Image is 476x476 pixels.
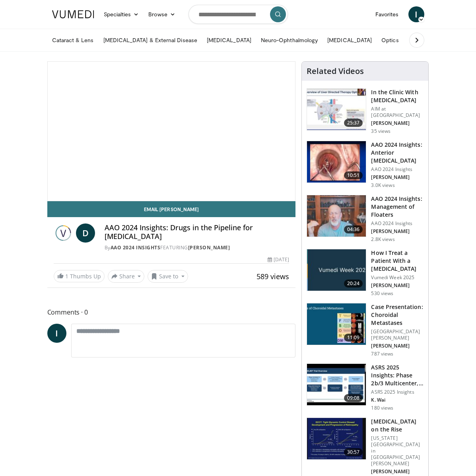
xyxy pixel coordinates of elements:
[371,141,424,165] h3: AAO 2024 Insights: Anterior [MEDICAL_DATA]
[371,88,424,104] h3: In the Clinic With [MEDICAL_DATA]
[371,274,424,281] p: Vumedi Week 2025
[47,32,99,48] a: Cataract & Lens
[344,448,363,456] span: 30:57
[371,128,391,134] p: 35 views
[371,405,393,411] p: 180 views
[47,201,296,217] a: Email [PERSON_NAME]
[371,389,424,395] p: ASRS 2025 Insights
[307,89,366,130] img: 79b7ca61-ab04-43f8-89ee-10b6a48a0462.150x105_q85_crop-smart_upscale.jpg
[307,88,424,134] a: 25:37 In the Clinic With [MEDICAL_DATA] AIM at [GEOGRAPHIC_DATA] [PERSON_NAME] 35 views
[307,141,366,183] img: fd942f01-32bb-45af-b226-b96b538a46e6.150x105_q85_crop-smart_upscale.jpg
[371,303,424,327] h3: Case Presentation: Choroidal Metastases
[99,6,144,22] a: Specialties
[65,272,68,280] span: 1
[371,195,424,219] h3: AAO 2024 Insights: Management of Floaters
[307,195,366,237] img: 8e655e61-78ac-4b3e-a4e7-f43113671c25.150x105_q85_crop-smart_upscale.jpg
[111,244,161,251] a: AAO 2024 Insights
[188,244,230,251] a: [PERSON_NAME]
[371,106,424,119] p: AIM at [GEOGRAPHIC_DATA]
[371,397,424,403] p: K. Wai
[307,303,424,357] a: 11:09 Case Presentation: Choroidal Metastases [GEOGRAPHIC_DATA][PERSON_NAME] [PERSON_NAME] 787 views
[307,364,366,405] img: 5ecb1300-18cb-4c0f-a8aa-cdae21dd4259.150x105_q85_crop-smart_upscale.jpg
[344,119,363,127] span: 25:37
[99,32,202,48] a: [MEDICAL_DATA] & External Disease
[307,418,366,459] img: 4ce8c11a-29c2-4c44-a801-4e6d49003971.150x105_q85_crop-smart_upscale.jpg
[307,141,424,188] a: 10:51 AAO 2024 Insights: Anterior [MEDICAL_DATA] AAO 2024 Insights [PERSON_NAME] 3.0K views
[371,468,424,475] p: [PERSON_NAME]
[344,280,363,288] span: 20:24
[307,249,366,291] img: 02d29458-18ce-4e7f-be78-7423ab9bdffd.jpg.150x105_q85_crop-smart_upscale.jpg
[371,328,424,341] p: [GEOGRAPHIC_DATA][PERSON_NAME]
[408,6,424,22] a: I
[371,6,404,22] a: Favorites
[148,270,188,283] button: Save to
[371,418,424,433] h3: [MEDICAL_DATA] on the Rise
[323,32,377,48] a: [MEDICAL_DATA]
[371,182,394,188] p: 3.0K views
[371,343,424,349] p: [PERSON_NAME]
[307,195,424,243] a: 04:36 AAO 2024 Insights: Management of Floaters AAO 2024 Insights [PERSON_NAME] 2.8K views
[371,290,393,297] p: 530 views
[307,303,366,345] img: 9cedd946-ce28-4f52-ae10-6f6d7f6f31c7.150x105_q85_crop-smart_upscale.jpg
[371,249,424,273] h3: How I Treat a Patient With a [MEDICAL_DATA]
[105,244,289,251] div: By FEATURING
[268,256,289,263] div: [DATE]
[371,435,424,467] p: [US_STATE][GEOGRAPHIC_DATA] in [GEOGRAPHIC_DATA][PERSON_NAME]
[371,228,424,235] p: [PERSON_NAME]
[256,32,323,48] a: Neuro-Ophthalmology
[371,282,424,289] p: [PERSON_NAME]
[105,223,289,241] h4: AAO 2024 Insights: Drugs in the Pipeline for [MEDICAL_DATA]
[47,324,66,343] a: I
[371,236,394,243] p: 2.8K views
[307,363,424,411] a: 09:08 ASRS 2025 Insights: Phase 2b/3 Multicenter, Randomized, Double-[PERSON_NAME]… ASRS 2025 Ins...
[377,32,403,48] a: Optics
[344,334,363,342] span: 11:09
[371,166,424,173] p: AAO 2024 Insights
[188,5,288,24] input: Search topics, interventions
[256,272,289,281] span: 589 views
[47,307,296,317] span: Comments 0
[371,363,424,387] h3: ASRS 2025 Insights: Phase 2b/3 Multicenter, Randomized, Double-[PERSON_NAME]…
[371,120,424,126] p: [PERSON_NAME]
[307,66,364,76] h4: Related Videos
[344,394,363,402] span: 09:08
[48,62,295,201] video-js: Video Player
[344,225,363,233] span: 04:36
[202,32,256,48] a: [MEDICAL_DATA]
[371,351,393,357] p: 787 views
[144,6,180,22] a: Browse
[371,174,424,181] p: [PERSON_NAME]
[52,10,94,18] img: VuMedi Logo
[54,270,105,282] a: 1 Thumbs Up
[371,220,424,227] p: AAO 2024 Insights
[76,223,95,243] a: D
[307,249,424,297] a: 20:24 How I Treat a Patient With a [MEDICAL_DATA] Vumedi Week 2025 [PERSON_NAME] 530 views
[54,223,73,243] img: AAO 2024 Insights
[108,270,145,283] button: Share
[344,171,363,179] span: 10:51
